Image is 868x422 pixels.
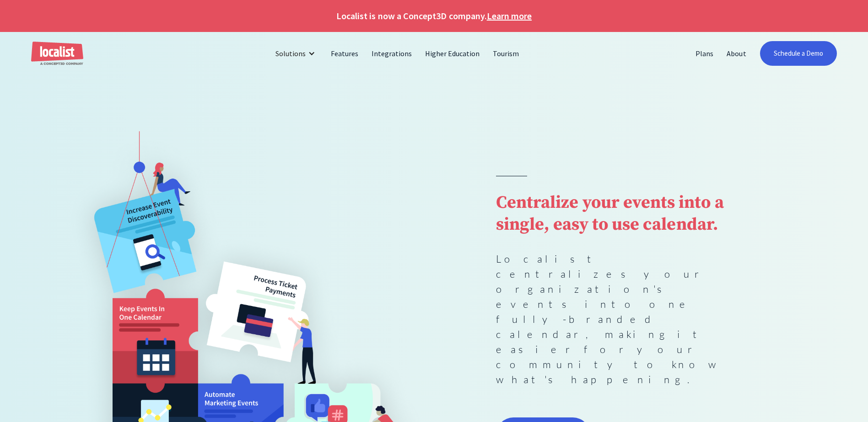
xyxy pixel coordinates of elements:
[269,42,324,64] div: Solutions
[487,9,532,23] a: Learn more
[486,42,526,64] a: Tourism
[31,42,83,66] a: home
[760,41,837,66] a: Schedule a Demo
[496,251,744,387] p: Localist centralizes your organization's events into one fully-branded calendar, making it easier...
[324,42,365,64] a: Features
[720,42,753,64] a: About
[419,42,487,64] a: Higher Education
[496,192,723,236] strong: Centralize your events into a single, easy to use calendar.
[275,48,306,59] div: Solutions
[689,42,720,64] a: Plans
[365,42,419,64] a: Integrations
